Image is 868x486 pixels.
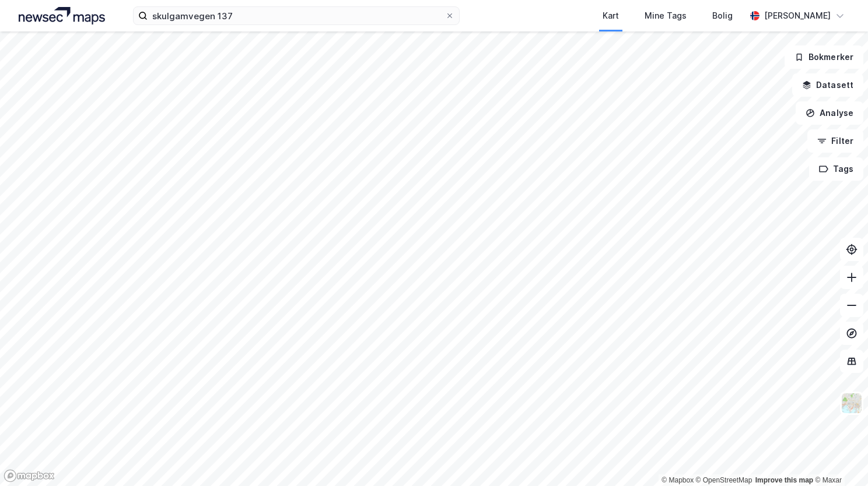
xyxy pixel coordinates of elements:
img: Z [841,392,863,414]
div: Bolig [712,9,733,23]
a: Mapbox [661,476,694,484]
div: Mine Tags [645,9,687,23]
button: Bokmerker [785,45,863,69]
a: OpenStreetMap [696,476,752,484]
a: Mapbox homepage [3,469,55,483]
input: Søk på adresse, matrikkel, gårdeiere, leietakere eller personer [148,7,445,24]
button: Filter [807,129,863,153]
button: Tags [809,157,863,181]
img: logo.a4113a55bc3d86da70a041830d287a7e.svg [19,7,105,24]
a: Improve this map [755,476,813,484]
iframe: Chat Widget [810,430,868,486]
button: Datasett [792,73,863,97]
button: Analyse [796,101,863,125]
div: Kart [603,9,619,23]
div: [PERSON_NAME] [764,9,831,23]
